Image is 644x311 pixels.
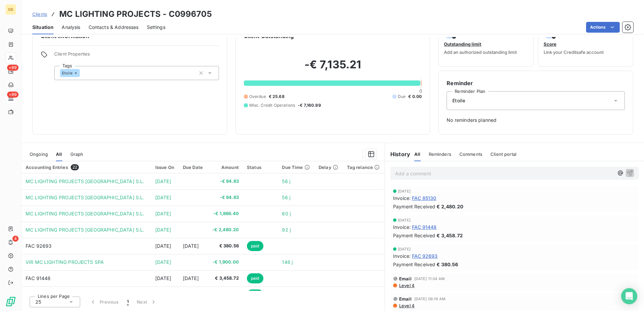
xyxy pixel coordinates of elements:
[54,51,219,61] span: Client Properties
[247,273,263,283] span: paid
[62,71,72,75] span: Etoile
[155,243,171,249] span: [DATE]
[398,283,415,288] span: Level 4
[586,22,620,33] button: Actions
[398,218,411,222] span: [DATE]
[32,11,47,17] span: Clients
[393,195,411,202] span: Invoice :
[212,178,239,185] span: -€ 94.83
[412,223,437,231] span: FAC 91448
[412,195,436,202] span: FAC 85130
[12,236,19,242] span: 4
[5,4,16,15] div: GS
[490,151,516,157] span: Client portal
[398,247,411,251] span: [DATE]
[127,299,129,305] span: 1
[26,195,144,200] span: MC LIGHTING PROJECTS [GEOGRAPHIC_DATA] S.L.
[399,296,412,302] span: Email
[393,223,411,231] span: Invoice :
[133,295,161,309] button: Next
[398,189,411,193] span: [DATE]
[212,194,239,201] span: -€ 94.83
[155,259,171,265] span: [DATE]
[282,178,290,184] span: 56 j
[35,299,41,305] span: 25
[282,211,291,216] span: 60 j
[212,259,239,266] span: -€ 1,900.00
[123,295,133,309] button: 1
[269,94,285,100] span: € 25.68
[398,303,415,308] span: Level 4
[155,165,175,170] div: Issue On
[244,58,422,78] h2: -€ 7,135.21
[5,296,16,307] img: Logo LeanPay
[86,295,123,309] button: Previous
[319,165,339,170] div: Delay
[7,65,19,71] span: +99
[437,203,463,210] span: € 2,480.20
[26,275,51,281] span: FAC 91448
[282,195,290,200] span: 56 j
[247,165,274,170] div: Status
[89,24,139,31] span: Contacts & Addresses
[71,164,79,170] span: 22
[393,261,435,268] span: Payment Received
[5,93,16,104] a: +99
[247,241,263,251] span: paid
[538,24,633,67] button: ScoreLink your Creditsafe account
[30,151,48,157] span: Ongoing
[155,227,171,233] span: [DATE]
[249,102,295,108] span: Misc. Credit Operations
[282,259,293,265] span: 148 j
[7,92,19,98] span: +99
[212,227,239,233] span: -€ 2,480.20
[147,24,165,31] span: Settings
[412,252,438,260] span: FAC 92693
[544,49,604,55] span: Link your Creditsafe account
[5,66,16,77] a: +99
[183,275,199,281] span: [DATE]
[212,275,239,282] span: € 3,458.72
[459,151,482,157] span: Comments
[26,243,52,249] span: FAC 92693
[56,151,62,157] span: All
[249,94,266,100] span: Overdue
[414,277,445,281] span: [DATE] 11:34 AM
[212,243,239,249] span: € 380.56
[155,195,171,200] span: [DATE]
[399,276,412,281] span: Email
[282,165,311,170] div: Due Time
[183,243,199,249] span: [DATE]
[447,117,625,124] span: No reminders planned
[32,24,54,31] span: Situation
[26,227,144,233] span: MC LIGHTING PROJECTS [GEOGRAPHIC_DATA] S.L.
[414,297,445,301] span: [DATE] 08:19 AM
[212,165,239,170] div: Amount
[447,79,625,87] h6: Reminder
[452,97,465,104] span: Etoile
[26,211,144,216] span: MC LIGHTING PROJECTS [GEOGRAPHIC_DATA] S.L.
[393,203,435,210] span: Payment Received
[414,151,420,157] span: All
[398,94,406,100] span: Due
[347,165,381,170] div: Tag relance
[62,24,80,31] span: Analysis
[80,70,85,76] input: Add a tag
[155,178,171,184] span: [DATE]
[444,41,481,47] span: Outstanding limit
[212,210,239,217] span: -€ 1,866.40
[282,227,291,233] span: 92 j
[393,252,411,260] span: Invoice :
[429,151,451,157] span: Reminders
[419,88,422,94] span: 0
[183,165,203,170] div: Due Date
[26,178,144,184] span: MC LIGHTING PROJECTS [GEOGRAPHIC_DATA] S.L.
[544,41,556,47] span: Score
[155,211,171,216] span: [DATE]
[70,151,84,157] span: Graph
[438,24,534,67] button: Outstanding limitAdd an authorized outstanding limit
[26,164,147,170] div: Accounting Entries
[247,289,263,300] span: paid
[437,261,458,268] span: € 380.56
[385,150,410,158] h6: History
